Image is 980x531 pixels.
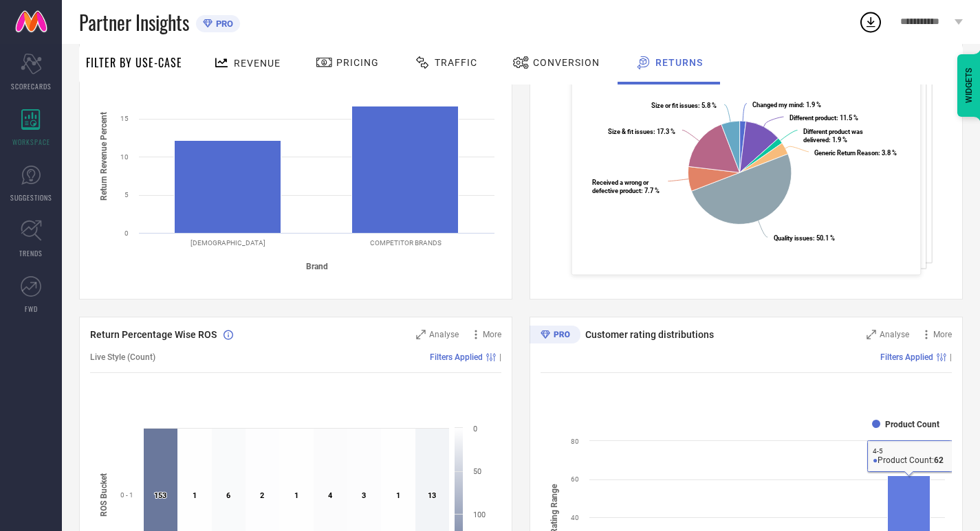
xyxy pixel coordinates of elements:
[533,57,600,68] span: Conversion
[571,475,579,483] text: 60
[880,352,933,362] span: Filters Applied
[226,491,230,500] text: 6
[193,491,197,500] text: 1
[473,425,477,433] text: 0
[120,491,133,499] text: 0 - 1
[370,239,442,247] text: COMPETITOR BRANDS
[814,149,897,157] text: : 3.8 %
[25,304,38,314] span: FWD
[10,192,52,203] span: SUGGESTIONS
[592,179,649,194] tspan: Received a wrong or defective product
[362,491,366,500] text: 3
[499,352,501,362] span: |
[803,128,863,144] text: : 1.9 %
[790,114,858,122] text: : 11.5 %
[867,330,876,339] svg: Zoom
[416,330,426,339] svg: Zoom
[803,128,863,144] tspan: Different product was delivered
[651,102,698,109] tspan: Size or fit issues
[473,510,486,519] text: 100
[396,491,400,500] text: 1
[428,491,436,500] text: 13
[79,8,189,36] span: Partner Insights
[571,438,579,445] text: 80
[435,57,477,68] span: Traffic
[585,329,714,340] span: Customer rating distributions
[294,491,298,500] text: 1
[234,58,281,69] span: Revenue
[19,248,43,258] span: TRENDS
[483,330,501,339] span: More
[120,115,129,122] text: 15
[790,114,836,122] tspan: Different product
[260,491,264,500] text: 2
[306,262,328,271] tspan: Brand
[592,179,660,194] text: : 7.7 %
[430,352,483,362] span: Filters Applied
[154,491,166,500] text: 153
[752,101,821,109] text: : 1.9 %
[124,229,129,237] text: 0
[858,10,883,34] div: Open download list
[571,514,579,521] text: 40
[933,330,952,339] span: More
[328,491,333,500] text: 4
[11,81,52,91] span: SCORECARDS
[90,352,155,362] span: Live Style (Count)
[336,57,379,68] span: Pricing
[950,352,952,362] span: |
[814,149,878,157] tspan: Generic Return Reason
[530,326,580,346] div: Premium
[752,101,803,109] tspan: Changed my mind
[655,57,703,68] span: Returns
[429,330,459,339] span: Analyse
[190,239,265,247] text: [DEMOGRAPHIC_DATA]
[124,191,129,199] text: 5
[880,330,909,339] span: Analyse
[12,137,50,147] span: WORKSPACE
[885,420,939,429] text: Product Count
[774,234,835,242] text: : 50.1 %
[473,467,481,476] text: 50
[99,473,109,517] tspan: ROS Bucket
[86,54,182,71] span: Filter By Use-Case
[774,234,813,242] tspan: Quality issues
[120,153,129,161] text: 10
[608,128,675,135] text: : 17.3 %
[90,329,217,340] span: Return Percentage Wise ROS
[99,112,109,201] tspan: Return Revenue Percent
[608,128,653,135] tspan: Size & fit issues
[213,19,233,29] span: PRO
[651,102,717,109] text: : 5.8 %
